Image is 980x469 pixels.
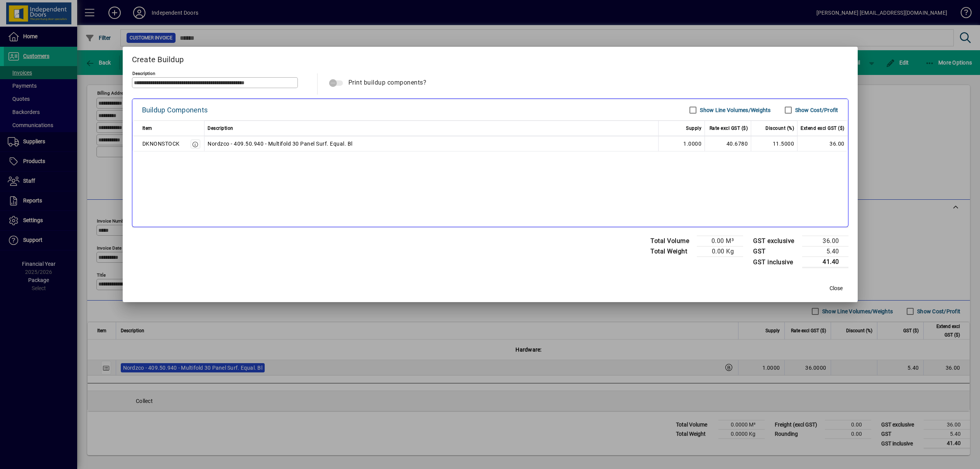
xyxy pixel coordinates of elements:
td: 36.00 [798,136,848,151]
span: Supply [686,124,701,133]
td: 5.40 [802,246,848,257]
td: 36.00 [802,236,848,246]
span: Rate excl GST ($) [710,124,748,133]
td: GST [749,246,802,257]
h2: Create Buildup [123,47,858,69]
span: Extend excl GST ($) [801,124,845,133]
mat-label: Description [132,71,155,76]
label: Show Line Volumes/Weights [698,106,770,114]
td: 0.00 M³ [697,236,743,246]
td: 11.5000 [751,136,798,151]
td: Total Weight [647,246,697,257]
td: GST exclusive [749,236,802,246]
td: 41.40 [802,257,848,268]
span: Description [208,124,233,133]
span: Item [142,124,152,133]
td: 1.0000 [659,136,705,151]
span: Close [830,284,843,292]
td: 0.00 Kg [697,246,743,257]
td: Total Volume [647,236,697,246]
span: Print buildup components? [348,79,427,86]
button: Close [824,282,848,296]
td: Nordzco - 409.50.940 - Multifold 30 Panel Surf. Equal. Bl [204,136,659,151]
div: 40.6780 [708,139,748,148]
div: DKNONSTOCK [142,139,180,148]
label: Show Cost/Profit [794,106,838,114]
td: GST inclusive [749,257,802,268]
div: Buildup Components [142,104,208,116]
span: Discount (%) [765,124,794,133]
